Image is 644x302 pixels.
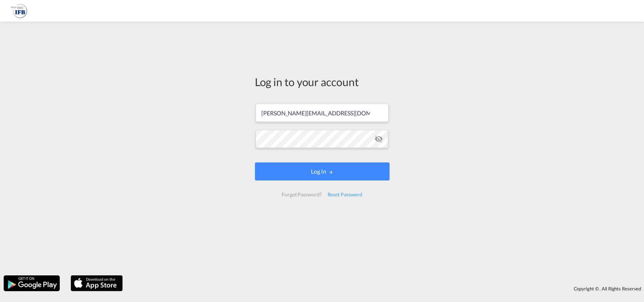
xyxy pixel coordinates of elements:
[279,188,324,201] div: Forgot Password?
[256,104,388,122] input: Enter email/phone number
[11,3,27,19] img: b628ab10256c11eeb52753acbc15d091.png
[255,162,390,180] button: LOGIN
[255,74,390,89] div: Log in to your account
[70,275,123,292] img: apple.png
[126,282,644,295] div: Copyright © . All Rights Reserved
[324,188,365,201] div: Reset Password
[3,275,60,292] img: google.png
[374,135,383,143] md-icon: icon-eye-off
